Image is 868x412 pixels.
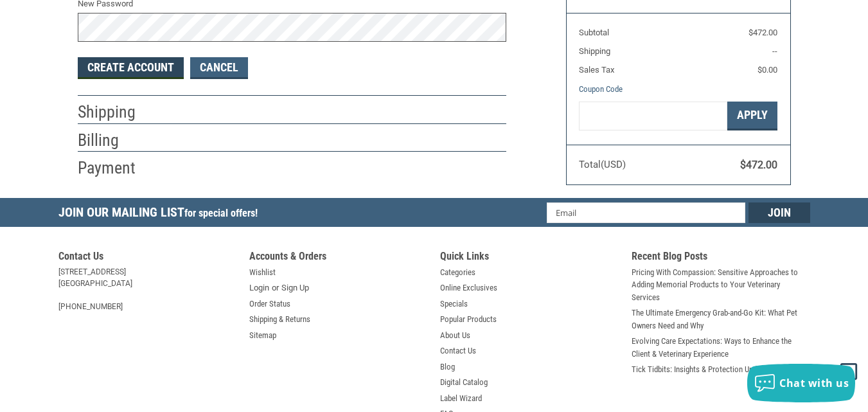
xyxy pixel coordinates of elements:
[727,102,777,130] button: Apply
[58,250,237,266] h5: Contact Us
[249,298,290,310] a: Order Status
[579,28,609,37] span: Subtotal
[632,335,810,360] a: Evolving Care Expectations: Ways to Enhance the Client & Veterinary Experience
[547,202,745,223] input: Email
[579,46,610,56] span: Shipping
[748,202,810,223] input: Join
[579,159,626,170] span: Total (USD)
[440,282,497,294] a: Online Exclusives
[78,57,184,79] button: Create Account
[78,130,153,151] h2: Billing
[249,266,276,279] a: Wishlist
[579,102,727,130] input: Gift Certificate or Coupon Code
[249,250,428,266] h5: Accounts & Orders
[772,46,777,56] span: --
[748,28,777,37] span: $472.00
[78,102,153,123] h2: Shipping
[440,361,455,373] a: Blog
[440,392,482,405] a: Label Wizard
[264,282,287,294] span: or
[579,65,614,75] span: Sales Tax
[440,329,470,342] a: About Us
[440,376,488,389] a: Digital Catalog
[779,376,849,390] span: Chat with us
[440,250,619,266] h5: Quick Links
[579,84,623,94] a: Coupon Code
[632,307,810,332] a: The Ultimate Emergency Grab-and-Go Kit: What Pet Owners Need and Why
[190,57,248,79] a: Cancel
[58,198,264,231] h5: Join Our Mailing List
[249,282,269,294] a: Login
[632,250,810,266] h5: Recent Blog Posts
[440,298,468,310] a: Specials
[249,313,310,326] a: Shipping & Returns
[440,313,497,326] a: Popular Products
[747,364,855,402] button: Chat with us
[632,363,771,376] a: Tick Tidbits: Insights & Protection Updates
[740,159,777,171] span: $472.00
[440,266,475,279] a: Categories
[440,345,476,357] a: Contact Us
[632,266,810,304] a: Pricing With Compassion: Sensitive Approaches to Adding Memorial Products to Your Veterinary Serv...
[184,207,258,219] span: for special offers!
[249,329,276,342] a: Sitemap
[757,65,777,75] span: $0.00
[281,282,309,294] a: Sign Up
[58,266,237,312] address: [STREET_ADDRESS] [GEOGRAPHIC_DATA] [PHONE_NUMBER]
[78,157,153,179] h2: Payment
